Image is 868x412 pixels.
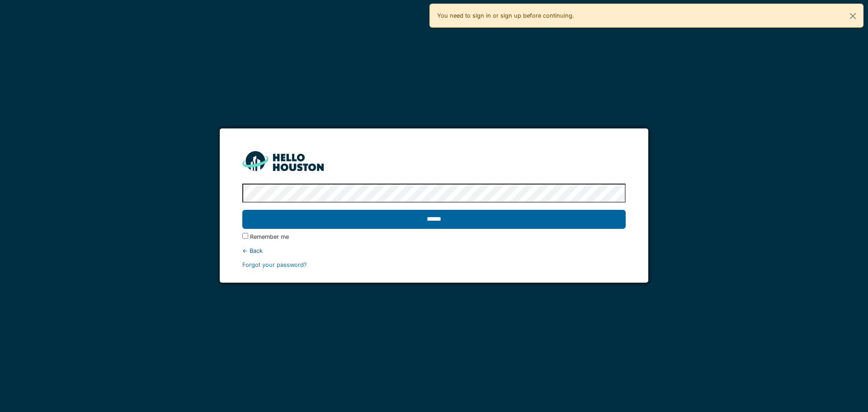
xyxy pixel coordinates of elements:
div: ← Back [242,246,625,255]
div: You need to sign in or sign up before continuing. [429,4,863,28]
img: HH_line-BYnF2_Hg.png [242,151,324,170]
label: Remember me [250,232,289,241]
button: Close [843,4,863,28]
a: Forgot your password? [242,261,307,268]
